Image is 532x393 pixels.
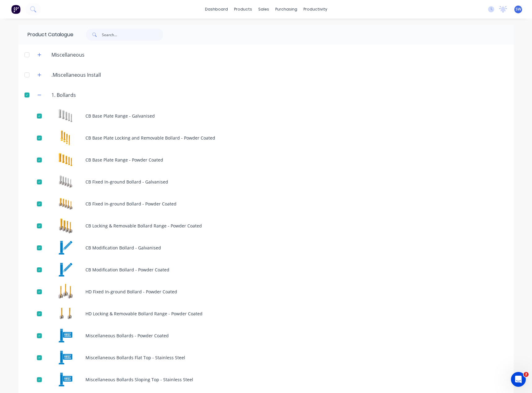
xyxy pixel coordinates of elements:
a: dashboard [202,5,231,14]
div: CB Modification Bollard - Galvanised CB Modification Bollard - Galvanised [18,237,514,259]
div: products [231,5,255,14]
div: Miscellaneous Bollards - Powder CoatedMiscellaneous Bollards - Powder Coated [18,325,514,347]
div: CB Fixed In-ground Bollard - Powder CoatedCB Fixed In-ground Bollard - Powder Coated [18,193,514,215]
div: CB Base Plate Locking and Removable Bollard - Powder CoatedCB Base Plate Locking and Removable Bo... [18,127,514,149]
div: productivity [300,5,330,14]
iframe: Intercom live chat [511,372,526,387]
div: HD Locking & Removable Bollard Range - Powder CoatedHD Locking & Removable Bollard Range - Powder... [18,303,514,325]
span: SW [516,6,521,12]
div: HD Fixed In-ground Bollard - Powder CoatedHD Fixed In-ground Bollard - Powder Coated [18,281,514,303]
span: 2 [524,372,529,377]
input: Search... [102,28,163,41]
div: Miscellaneous [46,51,89,58]
img: Factory [11,5,20,14]
div: CB Fixed In-ground Bollard - GalvanisedCB Fixed In-ground Bollard - Galvanised [18,171,514,193]
div: .Miscellaneous Install [46,71,106,79]
div: 1. Bollards [46,91,81,99]
div: purchasing [272,5,300,14]
div: CB Locking & Removable Bollard Range - Powder CoatedCB Locking & Removable Bollard Range - Powder... [18,215,514,237]
div: Miscellaneous Bollards Flat Top - Stainless SteelMiscellaneous Bollards Flat Top - Stainless Steel [18,347,514,369]
div: CB Base Plate Range - Powder CoatedCB Base Plate Range - Powder Coated [18,149,514,171]
div: Miscellaneous Bollards Sloping Top - Stainless SteelMiscellaneous Bollards Sloping Top - Stainles... [18,369,514,391]
div: CB Modification Bollard - Powder CoatedCB Modification Bollard - Powder Coated [18,259,514,281]
div: CB Base Plate Range - GalvanisedCB Base Plate Range - Galvanised [18,105,514,127]
div: Product Catalogue [18,25,73,45]
div: sales [255,5,272,14]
